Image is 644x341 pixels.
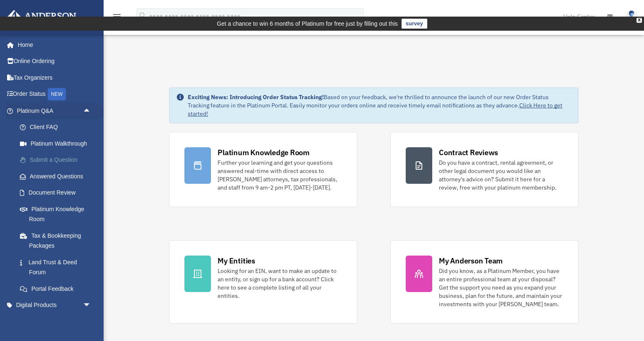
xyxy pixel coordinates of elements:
span: arrow_drop_up [83,102,99,119]
div: Further your learning and get your questions answered real-time with direct access to [PERSON_NAM... [218,158,342,192]
i: menu [112,12,122,22]
a: Home [6,37,99,53]
a: My Entities Looking for an EIN, want to make an update to an entity, or sign up for a bank accoun... [169,240,357,324]
a: survey [402,19,427,29]
i: search [138,11,148,20]
div: Get a chance to win 6 months of Platinum for free just by filling out this [217,19,398,29]
div: Looking for an EIN, want to make an update to an entity, or sign up for a bank account? Click her... [218,267,342,300]
a: Land Trust & Deed Forum [12,254,104,280]
strong: Exciting News: Introducing Order Status Tracking! [188,93,324,101]
a: Answered Questions [12,168,104,185]
div: close [637,18,642,23]
div: My Anderson Team [439,256,503,266]
a: Order StatusNEW [6,86,104,103]
div: My Entities [218,256,255,266]
div: Contract Reviews [439,147,498,158]
a: Document Review [12,185,104,201]
div: Did you know, as a Platinum Member, you have an entire professional team at your disposal? Get th... [439,267,563,308]
a: Platinum Walkthrough [12,135,104,152]
span: arrow_drop_down [83,297,99,314]
a: Contract Reviews Do you have a contract, rental agreement, or other legal document you would like... [390,132,579,207]
a: menu [112,15,122,22]
div: Platinum Knowledge Room [218,147,310,158]
a: Portal Feedback [12,280,104,297]
a: Platinum Q&Aarrow_drop_up [6,102,104,119]
img: Anderson Advisors Platinum Portal [4,10,79,26]
a: Digital Productsarrow_drop_down [6,297,104,314]
a: Tax Organizers [6,69,104,86]
div: NEW [48,88,66,100]
img: User Pic [625,10,638,22]
div: Based on your feedback, we're thrilled to announce the launch of our new Order Status Tracking fe... [188,93,571,118]
a: Online Ordering [6,53,104,70]
a: Tax & Bookkeeping Packages [12,227,104,254]
a: Platinum Knowledge Room [12,201,104,227]
a: My Anderson Team Did you know, as a Platinum Member, you have an entire professional team at your... [390,240,579,324]
a: Platinum Knowledge Room Further your learning and get your questions answered real-time with dire... [169,132,357,207]
div: Do you have a contract, rental agreement, or other legal document you would like an attorney's ad... [439,158,563,192]
a: Submit a Question [12,152,104,168]
a: Click Here to get started! [188,102,562,117]
a: Client FAQ [12,119,104,136]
